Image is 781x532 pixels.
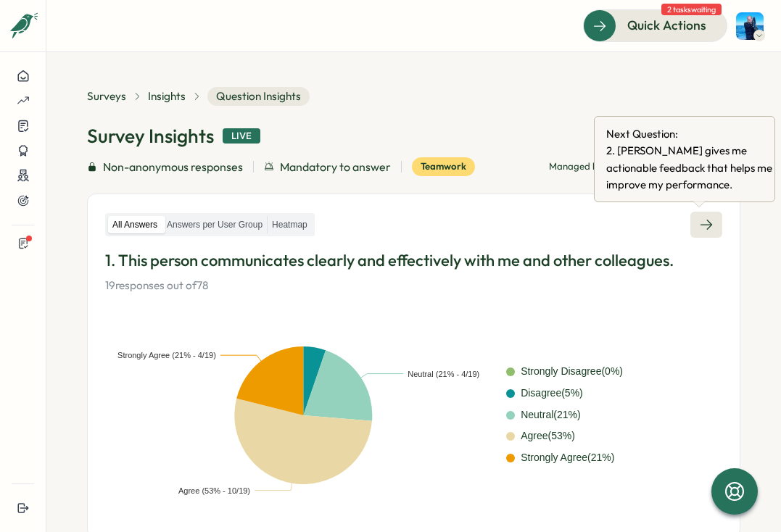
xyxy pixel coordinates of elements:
[223,128,260,144] div: Live
[521,386,583,402] div: Disagree ( 5 %)
[103,158,243,176] span: Non-anonymous responses
[207,87,310,106] span: Question Insights
[105,278,722,294] p: 19 responses out of 78
[162,216,267,234] label: Answers per User Group
[549,160,629,173] p: Managed by
[606,125,780,142] span: Next Question:
[148,88,186,104] a: Insights
[87,88,126,104] a: Surveys
[521,428,575,444] div: Agree ( 53 %)
[412,157,475,176] div: Teamwork
[627,16,706,35] span: Quick Actions
[521,407,581,423] div: Neutral ( 21 %)
[87,123,214,149] h1: Survey Insights
[408,369,479,378] text: Neutral (21% - 4/19)
[268,216,312,234] label: Heatmap
[521,450,614,466] div: Strongly Agree ( 21 %)
[661,4,722,15] span: 2 tasks waiting
[736,12,764,40] img: Henry Innis
[280,158,391,176] span: Mandatory to answer
[521,364,623,380] div: Strongly Disagree ( 0 %)
[606,142,780,193] span: 2 . [PERSON_NAME] gives me actionable feedback that helps me improve my performance.
[108,216,162,234] label: All Answers
[178,486,250,494] text: Agree (53% - 10/19)
[583,9,727,41] button: Quick Actions
[105,249,722,272] p: 1. This person communicates clearly and effectively with me and other colleagues.
[117,351,216,359] text: Strongly Agree (21% - 4/19)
